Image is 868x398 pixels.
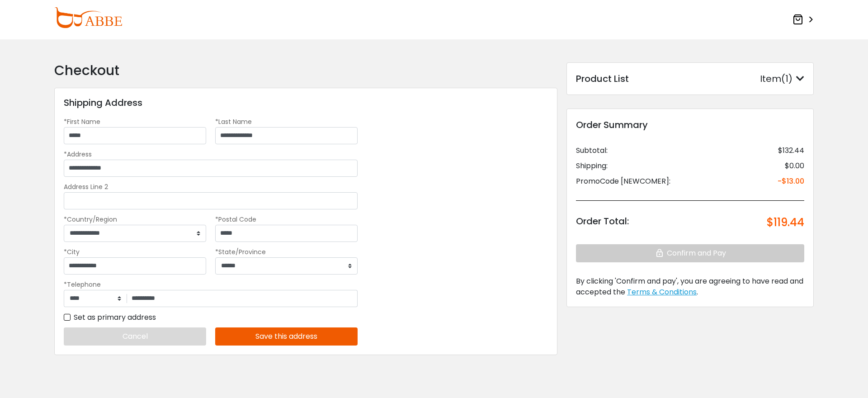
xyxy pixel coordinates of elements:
[576,276,803,297] span: By clicking 'Confirm and pay', you are agreeing to have read and accepted the
[778,176,804,187] div: -$13.00
[785,161,804,171] div: $0.00
[54,62,557,79] h2: Checkout
[64,182,108,191] label: Address Line 2
[215,215,256,224] label: *Postal Code
[64,117,100,126] label: *First Name
[576,161,608,171] div: Shipping:
[64,215,117,224] label: *Country/Region
[64,150,92,159] label: *Address
[576,214,629,231] div: Order Total:
[778,145,804,156] div: $132.44
[54,7,122,28] img: abbeglasses.com
[64,312,156,323] label: Set as primary address
[215,117,252,126] label: *Last Name
[215,247,266,256] label: *State/Province
[64,280,101,289] label: *Telephone
[215,327,358,346] button: Save this address
[64,327,206,346] button: Cancel
[767,214,804,231] div: $119.44
[793,11,814,28] a: >
[760,72,804,85] div: Item(1)
[805,12,814,28] span: >
[576,145,608,156] div: Subtotal:
[576,118,804,132] div: Order Summary
[627,287,697,297] span: Terms & Conditions
[64,97,142,108] h3: Shipping Address
[576,276,804,298] div: .
[64,247,80,256] label: *City
[576,176,670,187] div: PromoCode [NEWCOMER]:
[576,72,629,85] div: Product List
